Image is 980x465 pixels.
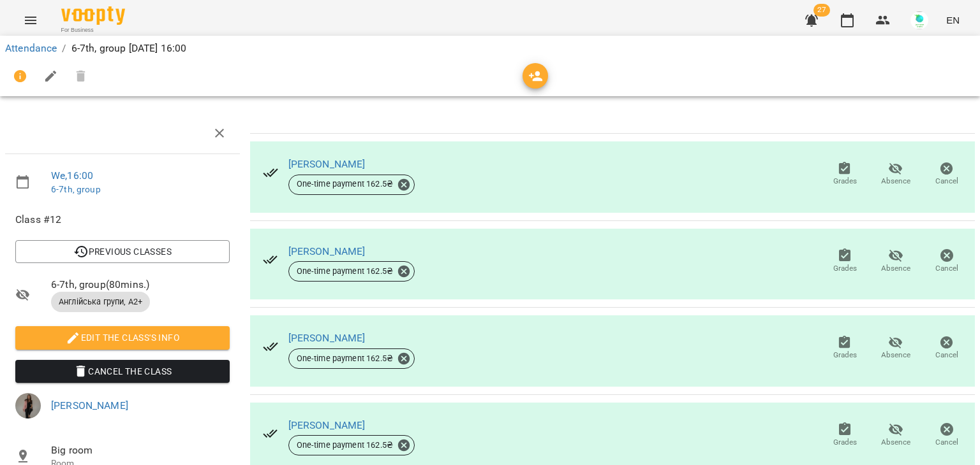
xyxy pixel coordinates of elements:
[289,353,401,364] span: One-time payment 162.5 ₴
[15,326,230,349] button: Edit the class's Info
[62,41,66,56] li: /
[71,41,187,56] p: 6-7th, group [DATE] 16:00
[870,418,921,454] button: Absence
[910,11,928,29] img: bbf80086e43e73aae20379482598e1e8.jpg
[26,244,219,259] span: Previous Classes
[51,169,93,182] a: We , 16:00
[15,360,230,383] button: Cancel the class
[288,158,366,170] a: [PERSON_NAME]
[813,4,830,17] span: 27
[288,245,366,257] a: [PERSON_NAME]
[288,348,415,369] div: One-time payment 162.5₴
[921,331,972,366] button: Cancel
[819,243,870,279] button: Grades
[935,350,958,361] span: Cancel
[15,240,230,263] button: Previous Classes
[870,243,921,279] button: Absence
[819,418,870,454] button: Grades
[833,176,857,187] span: Grades
[51,277,230,292] span: 6-7th, group ( 80 mins. )
[288,419,366,431] a: [PERSON_NAME]
[51,443,230,458] span: Big room
[15,5,46,36] button: Menu
[288,435,415,455] div: One-time payment 162.5₴
[5,42,57,54] a: Attendance
[833,350,857,361] span: Grades
[921,157,972,192] button: Cancel
[870,157,921,192] button: Absence
[833,263,857,274] span: Grades
[946,13,960,27] span: EN
[288,175,415,195] div: One-time payment 162.5₴
[26,330,219,345] span: Edit the class's Info
[870,331,921,366] button: Absence
[935,176,958,187] span: Cancel
[881,176,910,187] span: Absence
[51,399,128,411] a: [PERSON_NAME]
[289,440,401,451] span: One-time payment 162.5 ₴
[921,243,972,279] button: Cancel
[941,8,965,32] button: EN
[26,364,219,379] span: Cancel the class
[921,418,972,454] button: Cancel
[935,263,958,274] span: Cancel
[881,350,910,361] span: Absence
[819,331,870,366] button: Grades
[5,41,975,56] nav: breadcrumb
[288,332,366,344] a: [PERSON_NAME]
[15,393,41,418] img: 5a196e5a3ecece01ad28c9ee70ffa9da.jpg
[61,6,125,25] img: Voopty Logo
[833,437,857,448] span: Grades
[288,261,415,282] div: One-time payment 162.5₴
[881,263,910,274] span: Absence
[289,178,401,190] span: One-time payment 162.5 ₴
[61,26,125,34] span: For Business
[15,212,230,227] span: Class #12
[819,157,870,192] button: Grades
[289,266,401,277] span: One-time payment 162.5 ₴
[51,184,101,194] a: 6-7th, group
[935,437,958,448] span: Cancel
[881,437,910,448] span: Absence
[51,296,150,308] span: Англійська групи, A2+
